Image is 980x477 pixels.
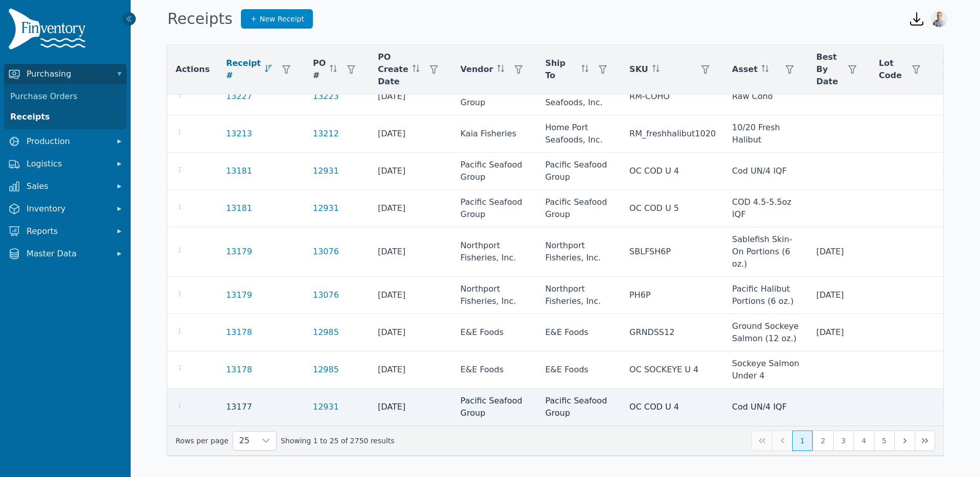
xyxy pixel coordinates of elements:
img: Finventory [8,8,90,54]
a: New Receipt [241,9,313,29]
button: Page 2 [813,431,833,451]
span: Purchasing [27,68,108,80]
span: Showing 1 to 25 of 2750 results [281,436,395,446]
a: 12985 [313,326,339,339]
a: 13076 [313,246,339,258]
td: E&E Foods [537,314,621,351]
td: [DATE] [370,190,452,227]
a: 13178 [226,326,252,339]
span: Vendor [460,63,493,76]
td: Cod UN/4 IQF [724,389,808,426]
span: PO Create Date [378,51,408,88]
td: Northport Fisheries, Inc. [452,277,537,314]
td: Northport Fisheries, Inc. [537,227,621,277]
td: Northport Fisheries, Inc. [452,227,537,277]
td: Pacific Seafood Group [537,153,621,190]
td: Pacific Seafood Group [452,78,537,115]
button: Next Page [894,431,915,451]
td: Cod UN/4 IQF [724,153,808,190]
td: Ground Sockeye Salmon (12 oz.) [724,314,808,351]
td: [DATE] [370,227,452,277]
td: [DATE] [370,351,452,389]
td: Pacific Seafood Group [452,190,537,227]
td: 10/20 Fresh Halibut [724,115,808,153]
td: E&E Foods [452,314,537,351]
button: Last Page [915,431,935,451]
td: SBLFSH6P [621,227,724,277]
span: Lot Code [879,57,902,82]
a: 13212 [313,128,339,140]
td: Home Port Seafoods, Inc. [537,78,621,115]
td: Raw Coho [724,78,808,115]
span: Asset [732,63,757,76]
a: 13213 [226,128,252,140]
a: Receipts [6,107,125,127]
a: 13179 [226,246,252,258]
span: Inventory [27,203,108,215]
button: Page 1 [792,431,813,451]
td: [DATE] [370,277,452,314]
td: Pacific Seafood Group [452,389,537,426]
a: 13181 [226,165,252,177]
td: [DATE] [808,277,871,314]
button: Page 5 [874,431,894,451]
a: 13076 [313,289,339,301]
a: 13177 [226,401,252,413]
td: Pacific Seafood Group [452,153,537,190]
button: Sales [4,176,127,197]
span: Ship To [545,57,577,82]
td: GRNDSS12 [621,314,724,351]
td: Home Port Seafoods, Inc. [537,115,621,153]
span: Production [27,135,108,148]
span: Reports [27,225,108,237]
td: [DATE] [370,153,452,190]
td: PH6P [621,277,724,314]
button: Master Data [4,244,127,264]
td: RM_freshhalibut1020 [621,115,724,153]
img: Joshua Benton [931,11,947,27]
span: PO # [313,57,326,82]
span: Receipt # [226,57,261,82]
a: 12985 [313,364,339,376]
a: 13181 [226,202,252,214]
a: 13178 [226,364,252,376]
a: 13227 [226,90,252,103]
button: Inventory [4,199,127,219]
td: Pacific Halibut Portions (6 oz.) [724,277,808,314]
span: New Receipt [260,14,304,24]
td: [DATE] [370,314,452,351]
td: Pacific Seafood Group [537,389,621,426]
td: OC SOCKEYE U 4 [621,351,724,389]
span: SKU [629,63,648,76]
td: OC COD U 4 [621,389,724,426]
span: Rows per page [233,432,256,450]
h1: Receipts [167,10,233,28]
td: Kaia Fisheries [452,115,537,153]
span: Logistics [27,158,108,170]
a: Purchase Orders [6,86,125,107]
td: Northport Fisheries, Inc. [537,277,621,314]
td: E&E Foods [537,351,621,389]
span: Actions [176,63,210,76]
td: Sablefish Skin-On Portions (6 oz.) [724,227,808,277]
button: Logistics [4,154,127,174]
a: 13179 [226,289,252,301]
td: Sockeye Salmon Under 4 [724,351,808,389]
td: [DATE] [370,78,452,115]
td: E&E Foods [452,351,537,389]
td: COD 4.5-5.5oz IQF [724,190,808,227]
button: Purchasing [4,64,127,84]
button: Page 4 [853,431,874,451]
td: OC COD U 4 [621,153,724,190]
span: Sales [27,180,108,193]
span: Master Data [27,248,108,260]
a: 13223 [313,90,339,103]
td: OC COD U 5 [621,190,724,227]
td: Pacific Seafood Group [537,190,621,227]
td: [DATE] [808,314,871,351]
a: 12931 [313,165,339,177]
a: 12931 [313,202,339,214]
td: [DATE] [370,115,452,153]
td: [DATE] [370,389,452,426]
button: Reports [4,221,127,242]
